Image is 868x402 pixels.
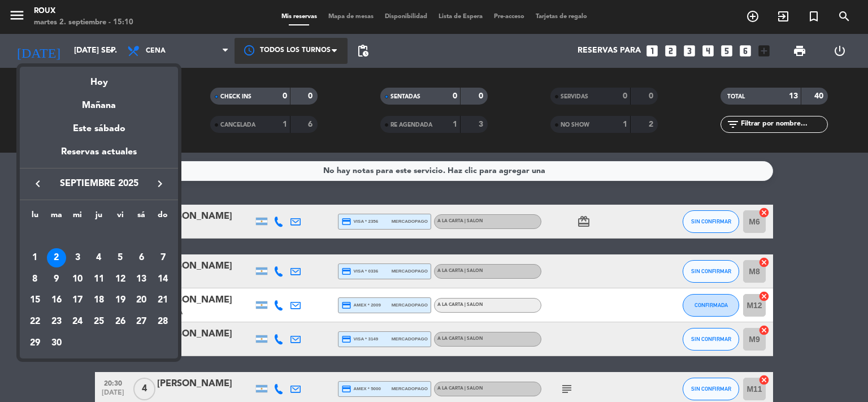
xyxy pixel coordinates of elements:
div: 1 [25,248,45,267]
th: martes [46,209,67,226]
td: 26 de septiembre de 2025 [110,311,131,332]
i: keyboard_arrow_left [31,177,45,191]
div: 28 [153,312,172,331]
th: miércoles [67,209,88,226]
div: 17 [68,291,87,310]
td: 6 de septiembre de 2025 [131,247,153,269]
td: 18 de septiembre de 2025 [88,289,110,311]
td: 19 de septiembre de 2025 [110,289,131,311]
td: 4 de septiembre de 2025 [88,247,110,269]
td: 21 de septiembre de 2025 [152,289,173,311]
th: domingo [152,209,173,226]
div: 18 [89,291,108,310]
th: sábado [131,209,153,226]
div: 3 [68,248,87,267]
div: 7 [153,248,172,267]
div: 8 [25,270,45,289]
td: 22 de septiembre de 2025 [24,311,46,332]
div: Este sábado [20,113,178,145]
div: 5 [111,248,130,267]
div: 12 [111,270,130,289]
td: 20 de septiembre de 2025 [131,289,153,311]
div: Mañana [20,90,178,113]
td: 24 de septiembre de 2025 [67,311,88,332]
div: 21 [153,291,172,310]
td: 28 de septiembre de 2025 [152,311,173,332]
div: 24 [68,312,87,331]
td: 15 de septiembre de 2025 [24,289,46,311]
td: 16 de septiembre de 2025 [46,289,67,311]
td: 25 de septiembre de 2025 [88,311,110,332]
div: 22 [25,312,45,331]
td: 30 de septiembre de 2025 [46,332,67,354]
th: lunes [24,209,46,226]
div: 2 [47,248,66,267]
div: 16 [47,291,66,310]
td: 3 de septiembre de 2025 [67,247,88,269]
td: 17 de septiembre de 2025 [67,289,88,311]
div: 15 [25,291,45,310]
div: 26 [111,312,130,331]
div: 4 [89,248,108,267]
td: 23 de septiembre de 2025 [46,311,67,332]
div: 20 [132,291,151,310]
button: keyboard_arrow_right [150,176,170,191]
div: 25 [89,312,108,331]
td: 29 de septiembre de 2025 [24,332,46,354]
div: Hoy [20,67,178,90]
div: 19 [111,291,130,310]
td: 13 de septiembre de 2025 [131,269,153,290]
th: jueves [88,209,110,226]
div: 27 [132,312,151,331]
td: 1 de septiembre de 2025 [24,247,46,269]
td: 9 de septiembre de 2025 [46,269,67,290]
td: 10 de septiembre de 2025 [67,269,88,290]
div: 13 [132,270,151,289]
td: 7 de septiembre de 2025 [152,247,173,269]
td: SEP. [24,226,173,247]
div: 10 [68,270,87,289]
div: 23 [47,312,66,331]
div: 29 [25,334,45,353]
td: 5 de septiembre de 2025 [110,247,131,269]
div: 6 [132,248,151,267]
i: keyboard_arrow_right [153,177,167,191]
div: Reservas actuales [20,145,178,168]
td: 2 de septiembre de 2025 [46,247,67,269]
td: 14 de septiembre de 2025 [152,269,173,290]
td: 11 de septiembre de 2025 [88,269,110,290]
button: keyboard_arrow_left [28,176,48,191]
th: viernes [110,209,131,226]
td: 27 de septiembre de 2025 [131,311,153,332]
div: 14 [153,270,172,289]
span: septiembre 2025 [48,176,150,191]
div: 9 [47,270,66,289]
td: 8 de septiembre de 2025 [24,269,46,290]
div: 30 [47,334,66,353]
td: 12 de septiembre de 2025 [110,269,131,290]
div: 11 [89,270,108,289]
